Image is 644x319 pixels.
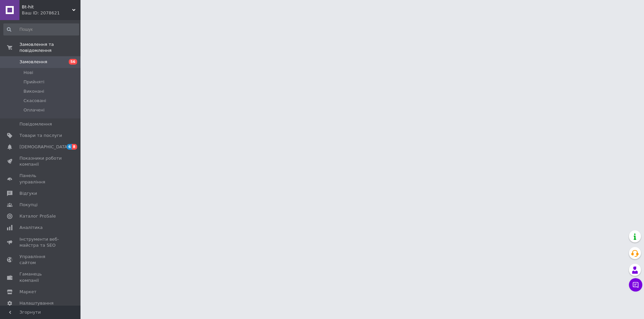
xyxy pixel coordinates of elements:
[23,88,44,94] span: Виконані
[19,271,62,283] span: Гаманець компанії
[72,144,77,150] span: 8
[19,254,62,266] span: Управління сайтом
[23,98,46,104] span: Скасовані
[19,236,62,248] span: Інструменти веб-майстра та SEO
[23,79,44,85] span: Прийняті
[19,121,52,127] span: Повідомлення
[19,225,43,231] span: Аналітика
[19,133,62,139] span: Товари та послуги
[22,4,72,10] span: Bt-hit
[69,59,77,65] span: 56
[19,173,62,185] span: Панель управління
[19,213,56,219] span: Каталог ProSale
[19,59,47,65] span: Замовлення
[19,289,37,295] span: Маркет
[22,10,80,16] div: Ваш ID: 2078621
[19,155,62,167] span: Показники роботи компанії
[67,144,72,150] span: 6
[23,107,45,113] span: Оплачені
[629,278,642,292] button: Чат з покупцем
[3,23,79,35] input: Пошук
[19,202,38,208] span: Покупці
[19,144,69,150] span: [DEMOGRAPHIC_DATA]
[19,300,54,306] span: Налаштування
[19,42,80,54] span: Замовлення та повідомлення
[19,190,37,196] span: Відгуки
[23,70,33,76] span: Нові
